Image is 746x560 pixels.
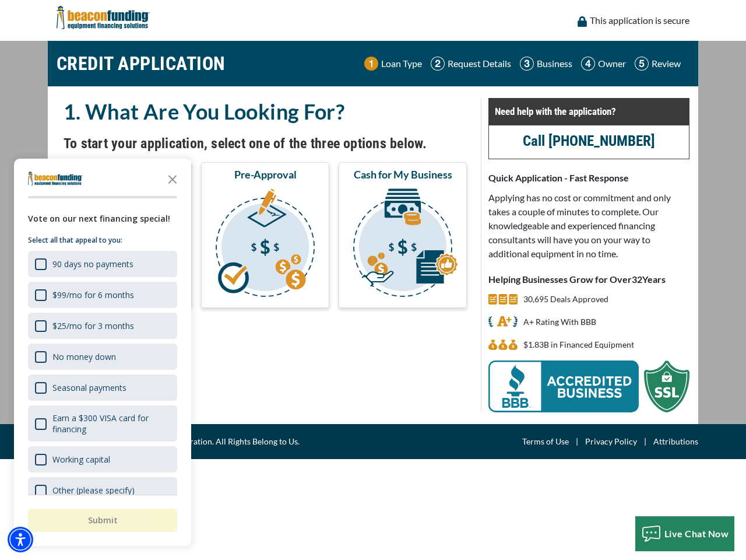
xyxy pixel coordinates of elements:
[57,47,226,80] h1: CREDIT APPLICATION
[354,167,452,181] span: Cash for My Business
[523,315,596,329] p: A+ Rating With BBB
[523,132,655,149] a: call (847) 897-2499
[652,57,681,71] p: Review
[161,167,184,190] button: Close the survey
[28,235,177,246] p: Select all that appeal to you:
[664,528,729,539] span: Live Chat Now
[28,282,177,308] div: $99/mo for 6 months
[28,446,177,473] div: Working capital
[488,171,689,185] p: Quick Application - Fast Response
[635,57,649,71] img: Step 5
[28,313,177,339] div: $25/mo for 3 months
[28,477,177,503] div: Other (please specify)
[578,16,587,27] img: lock icon to convery security
[52,412,170,435] div: Earn a $300 VISA card for financing
[632,274,642,285] span: 32
[28,374,177,401] div: Seasonal payments
[520,57,534,71] img: Step 3
[488,191,689,261] p: Applying has no cost or commitment and only takes a couple of minutes to complete. Our knowledgea...
[52,289,134,300] div: $99/mo for 6 months
[448,57,511,71] p: Request Details
[52,485,135,496] div: Other (please specify)
[28,344,177,370] div: No money down
[201,162,329,308] button: Pre-Approval
[495,104,683,118] p: Need help with the application?
[381,57,422,71] p: Loan Type
[653,435,698,449] a: Attributions
[234,167,297,181] span: Pre-Approval
[590,13,689,27] p: This application is secure
[364,57,378,71] img: Step 1
[52,320,134,331] div: $25/mo for 3 months
[585,435,637,449] a: Privacy Policy
[28,171,83,185] img: Company logo
[28,251,177,277] div: 90 days no payments
[28,212,177,225] div: Vote on our next financing special!
[569,435,585,449] span: |
[635,516,735,551] button: Live Chat Now
[203,186,327,303] img: Pre-Approval
[339,162,467,308] button: Cash for My Business
[522,435,569,449] a: Terms of Use
[598,57,626,71] p: Owner
[14,159,191,546] div: Survey
[28,509,177,532] button: Submit
[52,351,116,362] div: No money down
[523,292,608,306] p: 30,695 Deals Approved
[52,454,110,465] div: Working capital
[488,360,689,412] img: BBB Acredited Business and SSL Protection
[52,382,126,393] div: Seasonal payments
[523,338,634,352] p: $1,834,710,859 in Financed Equipment
[537,57,572,71] p: Business
[8,527,33,552] div: Accessibility Menu
[28,405,177,442] div: Earn a $300 VISA card for financing
[581,57,595,71] img: Step 4
[64,98,467,125] h2: 1. What Are You Looking For?
[52,258,133,269] div: 90 days no payments
[64,134,467,153] h4: To start your application, select one of the three options below.
[637,435,653,449] span: |
[488,272,689,286] p: Helping Businesses Grow for Over Years
[431,57,445,71] img: Step 2
[341,186,465,303] img: Cash for My Business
